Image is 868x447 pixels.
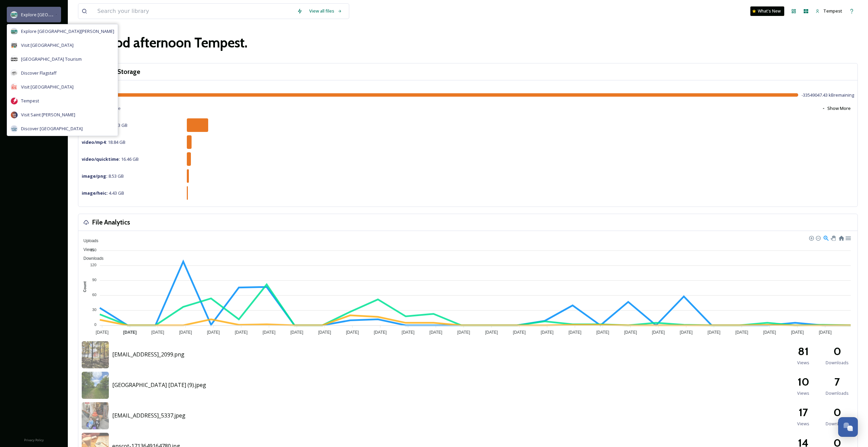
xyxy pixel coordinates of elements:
[485,330,498,335] tspan: [DATE]
[82,372,109,399] img: 72ac525f-a736-4a72-8216-291011085b72.jpg
[11,70,18,77] img: Untitled%20design%20(1).png
[11,28,18,35] img: 67e7af72-b6c8-455a-acf8-98e6fe1b68aa.avif
[123,330,137,335] tspan: [DATE]
[92,278,96,282] tspan: 90
[831,236,835,240] div: Panning
[652,330,665,335] tspan: [DATE]
[11,11,18,18] img: 67e7af72-b6c8-455a-acf8-98e6fe1b68aa.avif
[826,359,849,366] span: Downloads
[833,343,841,359] h2: 0
[290,330,303,335] tspan: [DATE]
[112,412,185,419] span: [EMAIL_ADDRESS]_5337.jpeg
[11,112,18,118] img: Visit%20Saint%20Paul%20Updated%20Profile%20Image.jpg
[833,404,841,421] h2: 0
[834,374,840,390] h2: 7
[798,343,809,359] h2: 81
[21,125,83,132] span: Discover [GEOGRAPHIC_DATA]
[819,330,832,335] tspan: [DATE]
[24,438,44,442] span: Privacy Policy
[318,330,331,335] tspan: [DATE]
[823,235,829,240] div: Selection Zoom
[802,92,854,98] span: -33549047.43 kB remaining
[82,190,124,196] span: 4.43 GB
[90,248,96,252] tspan: 150
[11,98,18,104] img: tempest-red-icon-rounded.png
[78,256,103,261] span: Downloads
[797,359,809,366] span: Views
[798,404,808,421] h2: 17
[235,330,248,335] tspan: [DATE]
[90,263,96,267] tspan: 120
[82,156,139,162] span: 16.46 GB
[826,421,849,427] span: Downloads
[21,70,57,76] span: Discover Flagstaff
[11,125,18,132] img: DLV-Blue-Stacked%20%281%29.png
[82,341,109,368] img: 120eaf5d-6f9a-481d-af58-fcb1a55254a6.jpg
[96,330,108,335] tspan: [DATE]
[826,390,849,396] span: Downloads
[82,173,107,179] strong: image/png :
[112,351,184,358] span: [EMAIL_ADDRESS]_2099.png
[457,330,470,335] tspan: [DATE]
[624,330,637,335] tspan: [DATE]
[596,330,609,335] tspan: [DATE]
[82,190,108,196] strong: image/heic :
[83,281,87,292] text: Count
[346,330,359,335] tspan: [DATE]
[791,330,804,335] tspan: [DATE]
[430,330,442,335] tspan: [DATE]
[11,42,18,49] img: unnamed.jpg
[94,323,96,327] tspan: 0
[374,330,387,335] tspan: [DATE]
[750,6,784,16] a: What's New
[845,235,851,240] div: Menu
[513,330,526,335] tspan: [DATE]
[680,330,693,335] tspan: [DATE]
[402,330,415,335] tspan: [DATE]
[541,330,554,335] tspan: [DATE]
[151,330,164,335] tspan: [DATE]
[763,330,776,335] tspan: [DATE]
[82,156,120,162] strong: video/quicktime :
[82,139,107,145] strong: video/mp4 :
[823,8,842,14] span: Tempest
[21,56,82,62] span: [GEOGRAPHIC_DATA] Tourism
[818,102,854,115] button: Show More
[78,238,98,243] span: Uploads
[838,417,858,437] button: Open Chat
[92,293,96,297] tspan: 60
[11,84,18,91] img: vsbm-stackedMISH_CMYKlogo2017.jpg
[94,4,294,19] input: Search your library
[21,11,114,18] span: Explore [GEOGRAPHIC_DATA][PERSON_NAME]
[569,330,581,335] tspan: [DATE]
[797,421,809,427] span: Views
[21,84,74,90] span: Visit [GEOGRAPHIC_DATA]
[21,42,74,48] span: Visit [GEOGRAPHIC_DATA]
[306,4,346,18] a: View all files
[838,235,844,240] div: Reset Zoom
[82,402,109,429] img: 3ca88a13-afcd-4bdd-9f13-ff0faa71cc4d.jpg
[735,330,748,335] tspan: [DATE]
[78,247,94,252] span: Views
[809,235,813,240] div: Zoom In
[11,56,18,63] img: parks%20beach.jpg
[24,435,44,444] a: Privacy Policy
[21,98,39,104] span: Tempest
[92,217,130,227] h3: File Analytics
[82,139,125,145] span: 18.84 GB
[92,308,96,312] tspan: 30
[82,173,124,179] span: 8.53 GB
[179,330,192,335] tspan: [DATE]
[797,390,809,396] span: Views
[21,112,75,118] span: Visit Saint [PERSON_NAME]
[112,381,206,389] span: [GEOGRAPHIC_DATA] [DATE] (9).jpeg
[98,33,248,53] h1: Good afternoon Tempest .
[262,330,275,335] tspan: [DATE]
[21,28,114,35] span: Explore [GEOGRAPHIC_DATA][PERSON_NAME]
[815,235,820,240] div: Zoom Out
[207,330,220,335] tspan: [DATE]
[797,374,809,390] h2: 10
[708,330,721,335] tspan: [DATE]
